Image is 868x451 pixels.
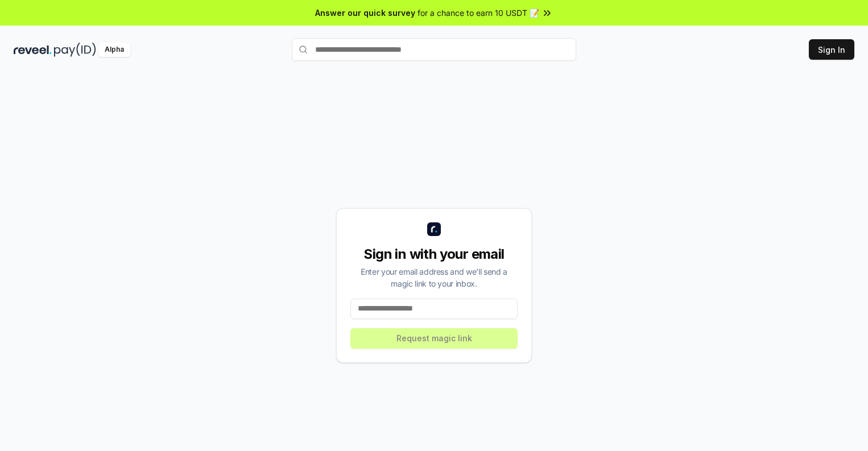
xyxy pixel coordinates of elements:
[315,7,415,19] span: Answer our quick survey
[98,43,130,57] div: Alpha
[54,43,96,57] img: pay_id
[350,245,518,263] div: Sign in with your email
[14,43,52,57] img: reveel_dark
[418,7,539,19] span: for a chance to earn 10 USDT 📝
[809,39,854,60] button: Sign In
[350,266,518,289] div: Enter your email address and we’ll send a magic link to your inbox.
[427,222,441,236] img: logo_small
